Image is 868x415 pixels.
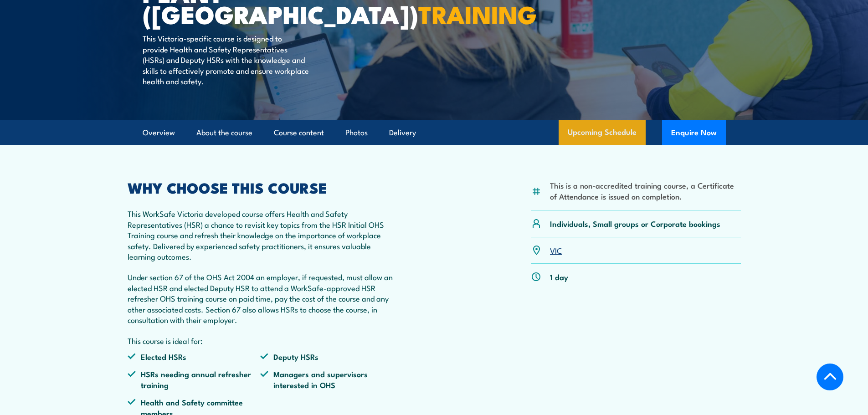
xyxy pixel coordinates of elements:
a: Overview [143,121,175,145]
h2: WHY CHOOSE THIS COURSE [128,181,394,194]
li: HSRs needing annual refresher training [128,369,261,390]
p: This Victoria-specific course is designed to provide Health and Safety Representatives (HSRs) and... [143,33,309,86]
a: Delivery [389,121,416,145]
a: Upcoming Schedule [559,120,646,145]
a: VIC [550,245,562,256]
button: Enquire Now [662,120,726,145]
li: Managers and supervisors interested in OHS [260,369,393,390]
a: Photos [345,121,368,145]
p: Under section 67 of the OHS Act 2004 an employer, if requested, must allow an elected HSR and ele... [128,272,394,325]
p: Individuals, Small groups or Corporate bookings [550,218,720,229]
a: Course content [274,121,324,145]
li: Elected HSRs [128,351,261,362]
li: Deputy HSRs [260,351,393,362]
p: 1 day [550,272,568,282]
li: This is a non-accredited training course, a Certificate of Attendance is issued on completion. [550,180,741,201]
a: About the course [196,121,252,145]
p: This WorkSafe Victoria developed course offers Health and Safety Representatives (HSR) a chance t... [128,208,394,261]
p: This course is ideal for: [128,335,394,346]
